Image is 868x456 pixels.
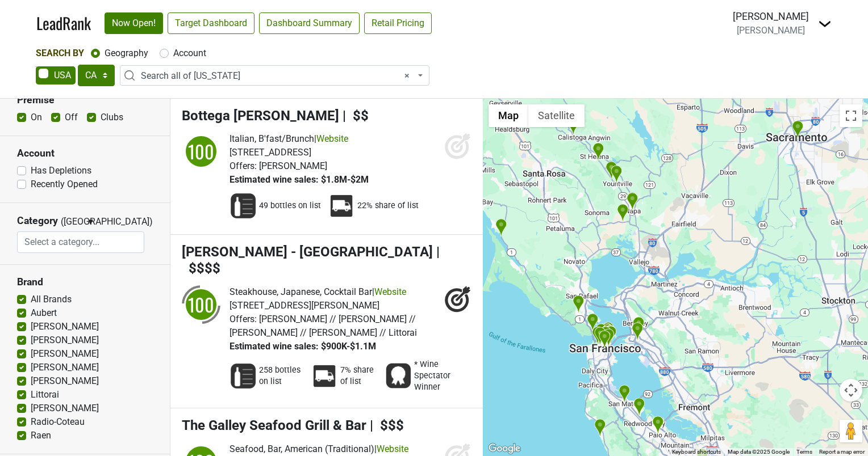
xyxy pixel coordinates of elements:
[31,415,85,429] label: Radio-Coteau
[627,192,639,210] div: Cole's Chop House
[486,441,523,456] a: Open this area in Google Maps (opens a new window)
[792,120,804,139] div: Frog & Slim
[31,374,99,388] label: [PERSON_NAME]
[604,325,616,344] div: Angler
[495,218,507,237] div: Nick's Cove
[229,362,257,390] img: Wine List
[599,330,611,349] div: Zuni Café
[182,108,339,124] span: Bottega [PERSON_NAME]
[17,94,153,106] h3: Premise
[594,327,606,345] div: Anomaly SF
[617,204,629,222] div: Carneros Resort and Spa
[259,161,327,171] span: [PERSON_NAME]
[328,192,355,219] img: Percent Distributor Share
[31,388,59,402] label: Littorai
[105,47,148,60] label: Geography
[573,295,585,314] div: Vintage Wine & Spirits
[168,12,254,34] a: Target Dashboard
[364,12,432,34] a: Retail Pricing
[632,322,644,341] div: Lake Chalet Seafood Bar & Grill
[592,142,604,161] div: PRESS
[385,362,412,390] img: Award
[65,111,78,124] label: Off
[818,17,832,31] img: Dropdown Menu
[370,417,404,433] span: | $$$
[587,313,599,332] div: Cavallo Point
[603,328,615,347] div: K & L Wine Merchants
[229,192,257,219] img: Wine List
[604,326,616,344] div: Town Hall
[840,104,862,127] button: Toggle fullscreen view
[31,293,72,306] label: All Brands
[31,429,51,442] label: Raen
[619,385,631,403] div: Porterhouse
[489,104,528,127] button: Show street map
[486,441,523,456] img: Google
[31,164,91,178] label: Has Depletions
[229,286,372,297] span: Steakhouse, Japanese, Cocktail Bar
[592,326,604,345] div: Spruce
[182,417,366,433] span: The Galley Seafood Grill & Bar
[737,25,805,36] span: [PERSON_NAME]
[184,134,218,168] div: 100
[796,449,812,455] a: Terms (opens in new tab)
[819,449,865,455] a: Report a map error
[259,200,321,212] span: 49 bottles on list
[343,108,369,124] span: | $$
[182,132,220,171] img: quadrant_split.svg
[594,419,606,437] div: The Ritz-Carlton, Half Moon Bay
[182,285,220,324] img: quadrant_split.svg
[36,48,84,58] span: Search By
[414,359,465,393] span: * Wine Spectator Winner
[259,365,304,387] span: 258 bottles on list
[31,333,99,347] label: [PERSON_NAME]
[528,104,585,127] button: Show satellite imagery
[31,111,42,124] label: On
[316,133,348,144] a: Website
[229,444,374,454] span: Seafood, Bar, American (Traditional)
[311,362,338,390] img: Percent Distributor Share
[17,147,153,159] h3: Account
[340,365,378,387] span: 7% share of list
[606,161,617,180] div: Brix
[17,276,153,288] h3: Brand
[229,341,376,352] span: Estimated wine sales: $900K-$1.1M
[600,326,612,344] div: Osso Steakhouse
[31,306,57,320] label: Aubert
[229,314,417,338] span: [PERSON_NAME] // [PERSON_NAME] // [PERSON_NAME] // [PERSON_NAME] // Littorai
[141,69,415,83] span: Search all of California
[357,200,419,212] span: 22% share of list
[101,111,123,124] label: Clubs
[377,444,408,454] a: Website
[602,324,614,343] div: Roka Akor - San Francisco
[672,448,721,456] button: Keyboard shortcuts
[182,244,433,260] span: [PERSON_NAME] - [GEOGRAPHIC_DATA]
[173,47,206,60] label: Account
[595,323,607,342] div: PlumpJack Wine & Spirits
[18,231,144,253] input: Select a category...
[229,442,408,456] div: |
[120,65,429,86] span: Search all of California
[31,320,99,333] label: [PERSON_NAME]
[31,402,99,415] label: [PERSON_NAME]
[31,361,99,374] label: [PERSON_NAME]
[182,244,440,276] span: | $$$$
[633,398,645,416] div: Izzy's San Carlos
[229,300,379,311] span: [STREET_ADDRESS][PERSON_NAME]
[36,11,91,35] a: LeadRank
[611,165,623,184] div: Bouchon
[229,314,257,324] span: Offers:
[840,379,862,402] button: Map camera controls
[605,326,617,344] div: Prospect
[229,133,314,144] span: Italian, B'fast/Brunch
[86,217,95,227] span: ▼
[733,9,809,24] div: [PERSON_NAME]
[374,286,406,297] a: Website
[840,420,862,442] button: Drag Pegman onto the map to open Street View
[229,285,439,299] div: |
[31,178,98,191] label: Recently Opened
[728,449,790,455] span: Map data ©2025 Google
[229,147,311,158] span: [STREET_ADDRESS]
[17,215,58,227] h3: Category
[184,288,218,322] div: 100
